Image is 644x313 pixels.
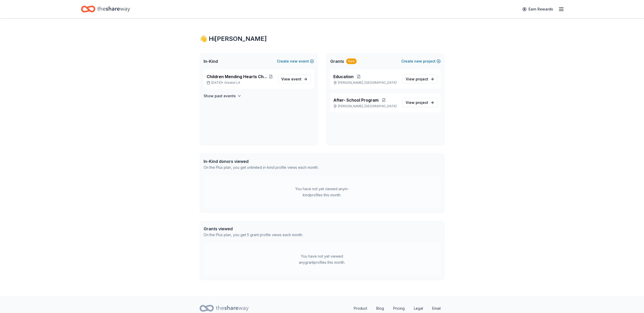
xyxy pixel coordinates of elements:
[416,77,428,81] span: project
[291,77,301,81] span: event
[204,164,319,171] div: On the Plus plan, you get unlimited in-kind profile views each month.
[290,253,354,266] div: You have not yet viewed any grant profiles this month.
[402,75,438,84] a: View project
[333,74,354,80] span: Education
[277,58,314,64] button: Createnewevent
[290,186,354,198] div: You have not yet viewed any in-kind profiles this month.
[290,58,298,64] span: new
[204,232,303,238] div: On the Plus plan, you get 5 grant profile views each month.
[204,226,303,232] div: Grants viewed
[278,75,311,84] a: View event
[406,76,428,82] span: View
[200,35,445,43] div: 👋 Hi [PERSON_NAME]
[204,93,241,99] button: Show past events
[401,58,441,64] button: Createnewproject
[333,81,398,85] p: [PERSON_NAME], [GEOGRAPHIC_DATA]
[414,58,422,64] span: new
[204,158,319,164] div: In-Kind donors viewed
[224,81,240,85] span: Greater LA
[406,100,428,106] span: View
[333,97,379,103] span: After- School Program
[333,104,398,108] p: [PERSON_NAME], [GEOGRAPHIC_DATA]
[204,58,218,64] span: In-Kind
[416,100,428,105] span: project
[281,76,301,82] span: View
[402,98,438,107] a: View project
[81,3,130,15] a: Home
[519,5,556,14] a: Earn Rewards
[346,58,357,64] div: New
[204,93,236,99] h4: Show past events
[207,74,268,80] span: Children Mending Hearts Charity Poker Tournament
[330,58,344,64] span: Grants
[207,81,274,85] p: [DATE] •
